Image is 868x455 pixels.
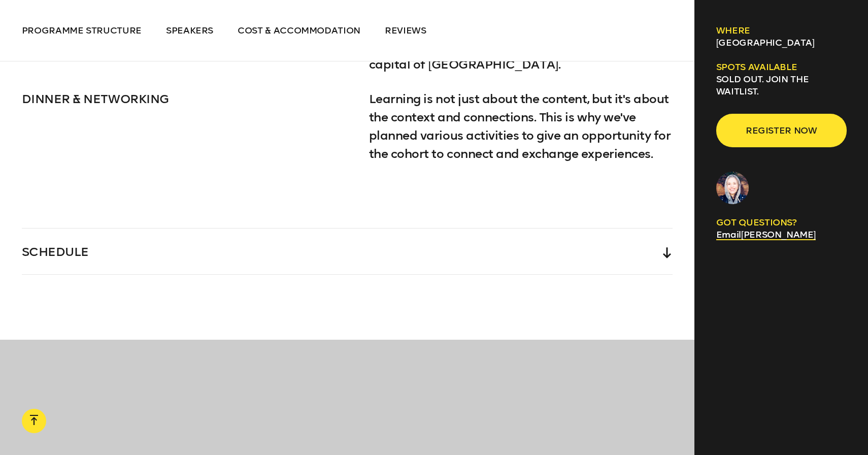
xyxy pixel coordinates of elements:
[716,37,847,49] p: [GEOGRAPHIC_DATA]
[22,25,142,36] span: Programme structure
[369,90,673,163] p: Learning is not just about the content, but it's about the context and connections. This is why w...
[716,216,847,229] p: GOT QUESTIONS?
[716,24,847,37] h6: Where
[238,25,360,36] span: Cost & Accommodation
[716,61,847,73] h6: Spots available
[385,25,426,36] span: Reviews
[732,121,830,140] span: Register now
[716,114,847,147] button: Register now
[166,25,213,36] span: Speakers
[716,73,847,97] p: SOLD OUT. Join the waitlist.
[22,90,347,108] p: DINNER & NETWORKING
[716,229,816,240] a: Email[PERSON_NAME]
[22,229,673,274] div: SCHEDULE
